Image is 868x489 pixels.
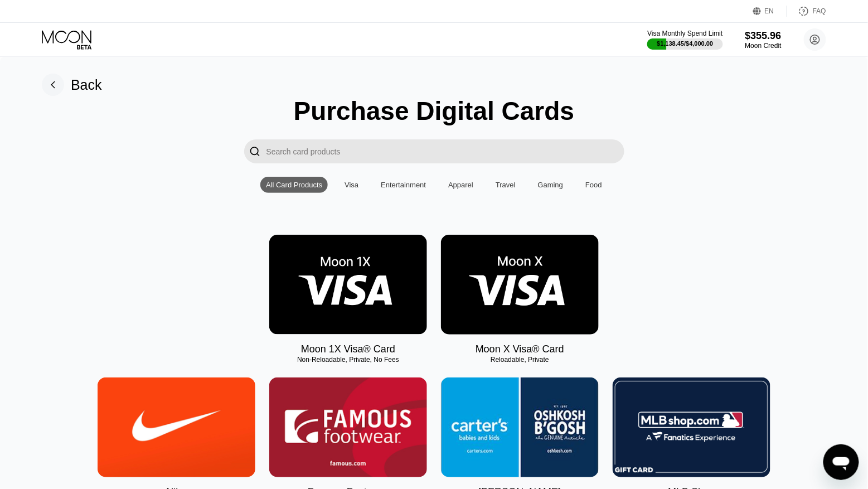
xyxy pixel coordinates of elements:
div: Visa Monthly Spend Limit [647,30,722,37]
div: FAQ [813,7,826,15]
div: Gaming [538,181,564,189]
div: EN [765,7,774,15]
div: Moon Credit [745,42,782,50]
div: Apparel [448,181,473,189]
div: Non-Reloadable, Private, No Fees [269,356,427,364]
div: Moon X Visa® Card [476,343,564,355]
div: $1,138.45 / $4,000.00 [657,40,714,47]
div: Visa [345,181,358,189]
div: FAQ [787,6,826,17]
iframe: Кнопка запуска окна обмена сообщениями [823,444,859,480]
div:  [244,139,266,163]
div: Purchase Digital Cards [294,96,575,126]
div: Food [585,181,602,189]
div: All Card Products [266,181,322,189]
div: Back [71,77,102,93]
div: EN [753,6,787,17]
div: $355.96 [745,30,782,42]
div: Visa Monthly Spend Limit$1,138.45/$4,000.00 [647,30,722,50]
div: Travel [496,181,516,189]
div:  [250,145,261,158]
div: $355.96Moon Credit [745,30,782,50]
div: Gaming [532,177,569,193]
div: Travel [490,177,521,193]
div: All Card Products [260,177,328,193]
div: Back [42,74,102,96]
div: Entertainment [375,177,431,193]
div: Food [580,177,608,193]
input: Search card products [266,139,624,163]
div: Apparel [443,177,479,193]
div: Entertainment [381,181,426,189]
div: Reloadable, Private [441,356,599,364]
div: Moon 1X Visa® Card [301,343,395,355]
div: Visa [339,177,364,193]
